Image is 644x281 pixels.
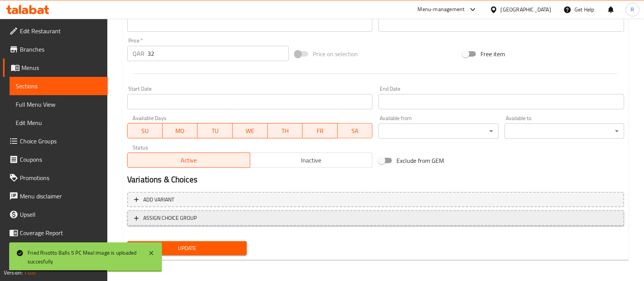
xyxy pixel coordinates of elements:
span: Promotions [20,173,102,182]
span: SU [131,125,160,136]
div: [GEOGRAPHIC_DATA] [501,5,551,14]
button: Update [127,241,247,255]
a: Menu disclaimer [3,187,108,205]
span: ASSIGN CHOICE GROUP [143,213,197,223]
span: Branches [20,45,102,54]
button: TU [197,123,233,138]
a: Coupons [3,150,108,169]
span: Edit Restaurant [20,26,102,36]
span: FR [306,125,335,136]
span: Price on selection [313,49,358,58]
input: Please enter product barcode [127,16,372,32]
span: Coupons [20,155,102,164]
button: SA [338,123,373,138]
span: Full Menu View [16,100,102,109]
span: Update [133,244,241,253]
span: Inactive [253,155,370,166]
button: FR [303,123,338,138]
a: Upsell [3,205,108,224]
button: Inactive [250,153,373,168]
button: WE [233,123,268,138]
span: 1.0.0 [24,268,36,278]
input: Please enter product sku [379,16,624,32]
div: ​ [379,123,498,139]
span: TH [271,125,300,136]
div: Menu-management [418,5,465,14]
a: Branches [3,40,108,58]
span: TU [201,125,230,136]
span: Add variant [143,195,174,205]
a: Edit Restaurant [3,22,108,40]
button: Add variant [127,192,624,208]
span: Menus [21,63,102,72]
span: SA [341,125,370,136]
span: Upsell [20,210,102,219]
span: Choice Groups [20,136,102,146]
div: ​ [505,123,624,139]
a: Sections [10,77,108,95]
span: Exclude from GEM [396,156,444,165]
span: Free item [481,49,505,58]
button: SU [127,123,163,138]
span: Coverage Report [20,228,102,237]
span: Active [131,155,247,166]
a: Promotions [3,169,108,187]
span: Menu disclaimer [20,192,102,201]
div: Fried Risotto Balls 5 PC Meal image is uploaded succesfully [28,249,141,266]
a: Grocery Checklist [3,242,108,260]
a: Choice Groups [3,132,108,150]
span: MO [166,125,195,136]
a: Coverage Report [3,224,108,242]
span: Version: [4,268,23,278]
input: Please enter price [147,46,289,61]
p: QAR [133,49,144,58]
span: WE [236,125,265,136]
span: R [631,5,634,14]
button: Active [127,153,250,168]
h2: Variations & Choices [127,174,624,185]
a: Menus [3,58,108,77]
a: Edit Menu [10,114,108,132]
span: Edit Menu [16,118,102,127]
button: MO [163,123,198,138]
a: Full Menu View [10,95,108,114]
button: TH [268,123,303,138]
span: Sections [16,81,102,91]
button: ASSIGN CHOICE GROUP [127,210,624,226]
